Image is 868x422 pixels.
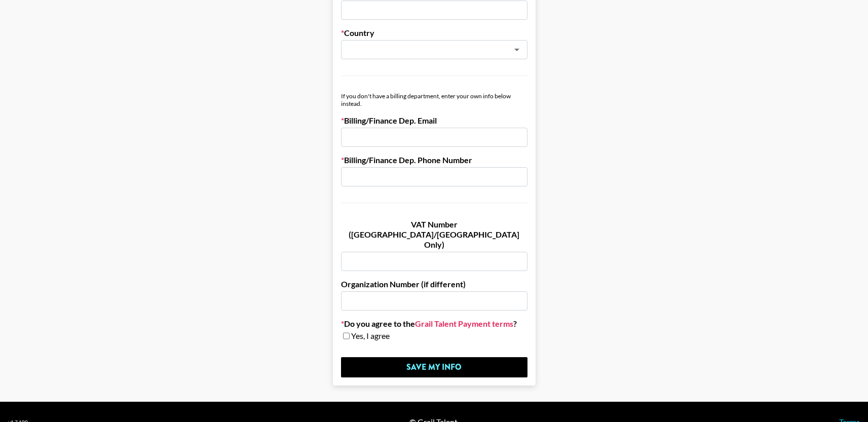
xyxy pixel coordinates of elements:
label: VAT Number ([GEOGRAPHIC_DATA]/[GEOGRAPHIC_DATA] Only) [341,219,527,250]
a: Grail Talent Payment terms [415,319,513,329]
span: Yes, I agree [351,331,390,341]
label: Billing/Finance Dep. Email [341,116,527,126]
label: Organization Number (if different) [341,279,527,289]
button: Open [510,43,524,57]
input: Save My Info [341,357,527,377]
label: Country [341,28,527,38]
div: If you don't have a billing department, enter your own info below instead. [341,92,527,107]
label: Do you agree to the ? [341,319,527,329]
label: Billing/Finance Dep. Phone Number [341,155,527,165]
